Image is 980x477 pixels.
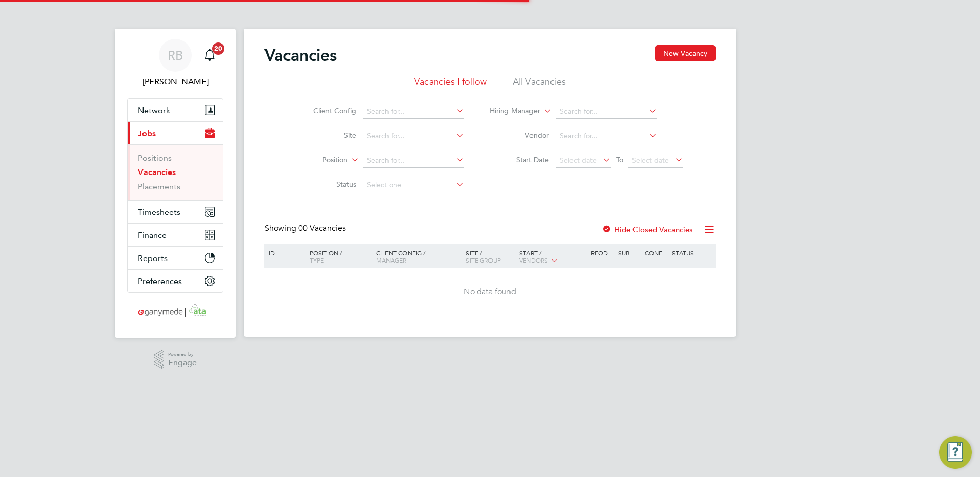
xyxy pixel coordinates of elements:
[297,131,356,140] label: Site
[363,154,464,168] input: Search for...
[212,42,224,55] span: 20
[363,129,464,143] input: Search for...
[669,244,714,262] div: Status
[613,153,626,166] span: To
[302,244,374,269] div: Position /
[127,303,223,319] a: Go to home page
[138,182,180,191] a: Placements
[517,244,588,270] div: Start /
[138,230,167,240] span: Finance
[266,287,714,297] div: No data found
[642,244,669,262] div: Conf
[138,276,182,286] span: Preferences
[128,224,223,246] button: Finance
[374,244,463,269] div: Client Config /
[128,144,223,200] div: Jobs
[138,153,172,163] a: Positions
[266,244,302,262] div: ID
[363,178,464,192] input: Select one
[310,256,324,264] span: Type
[128,247,223,269] button: Reports
[513,76,566,94] li: All Vacancies
[616,244,642,262] div: Sub
[138,253,168,263] span: Reports
[939,436,972,469] button: Engage Resource Center
[154,350,197,370] a: Powered byEngage
[199,39,220,72] a: 20
[127,39,223,88] a: RB[PERSON_NAME]
[556,104,657,119] input: Search for...
[414,76,487,94] li: Vacancies I follow
[588,244,615,262] div: Reqd
[127,76,223,88] span: Renata Barbosa
[463,244,517,269] div: Site /
[490,131,549,140] label: Vendor
[128,270,223,292] button: Preferences
[655,45,716,61] button: New Vacancy
[602,225,693,234] label: Hide Closed Vacancies
[168,49,183,62] span: RB
[128,122,223,144] button: Jobs
[519,256,548,264] span: Vendors
[632,156,669,165] span: Select date
[490,155,549,164] label: Start Date
[128,201,223,223] button: Timesheets
[168,359,197,367] span: Engage
[560,156,597,165] span: Select date
[376,256,406,264] span: Manager
[135,303,216,319] img: ganymedesolutions-logo-retina.png
[168,350,197,359] span: Powered by
[363,104,464,119] input: Search for...
[138,207,180,217] span: Timesheets
[297,106,356,115] label: Client Config
[138,128,156,138] span: Jobs
[115,29,236,338] nav: Main navigation
[289,155,348,165] label: Position
[264,45,337,66] h2: Vacancies
[556,129,657,143] input: Search for...
[466,256,501,264] span: Site Group
[264,223,348,234] div: Showing
[481,106,540,116] label: Hiring Manager
[138,105,170,115] span: Network
[128,99,223,121] button: Network
[298,223,346,233] span: 00 Vacancies
[138,167,176,177] a: Vacancies
[297,180,356,189] label: Status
